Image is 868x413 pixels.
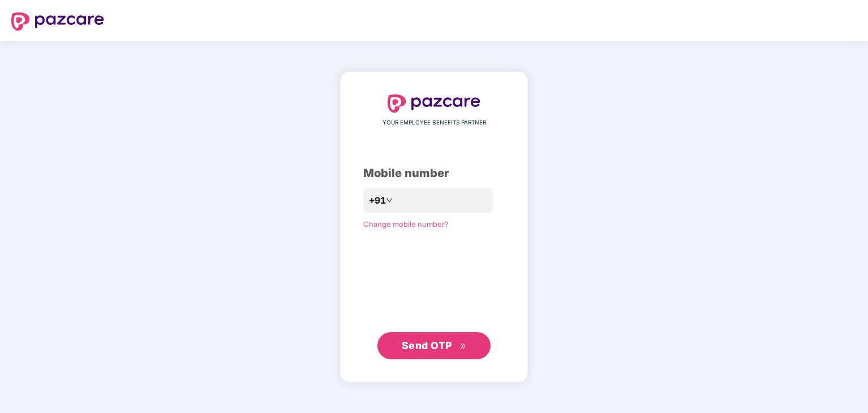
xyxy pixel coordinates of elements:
[363,220,449,229] a: Change mobile number?
[402,339,452,351] span: Send OTP
[363,165,505,182] div: Mobile number
[459,343,467,350] span: double-right
[377,332,491,359] button: Send OTPdouble-right
[388,94,480,113] img: logo
[369,193,386,208] span: +91
[383,118,486,127] span: YOUR EMPLOYEE BENEFITS PARTNER
[386,197,393,204] span: down
[11,12,104,31] img: logo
